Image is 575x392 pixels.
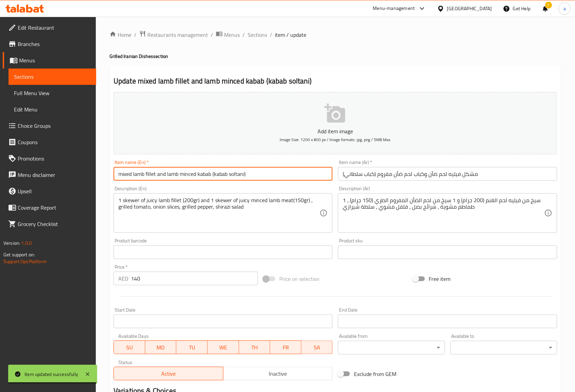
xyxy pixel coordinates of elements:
input: Enter name Ar [338,167,557,181]
span: SA [304,343,330,352]
button: Inactive [223,367,333,380]
span: Price on selection [279,275,320,283]
h4: Grilled Iranian Dishes section [109,53,561,60]
a: Support.OpsPlatform [3,257,47,266]
li: / [270,31,272,39]
p: Add item image [124,127,547,135]
span: Grocery Checklist [18,220,91,228]
button: Add item imageImage Size: 1200 x 800 px / Image formats: jpg, png / 5MB Max. [114,92,557,154]
span: Coupons [18,138,91,146]
div: ​ [451,341,557,355]
button: SA [301,341,333,354]
button: TU [176,341,208,354]
span: Get support on: [3,250,35,259]
span: a [563,5,566,12]
li: / [134,31,136,39]
button: SU [114,341,145,354]
span: SU [117,343,143,352]
div: Menu-management [373,4,415,13]
span: Sections [14,73,91,81]
span: Active [117,369,221,379]
span: WE [210,343,236,352]
input: Please enter product sku [338,245,557,259]
nav: breadcrumb [109,30,561,39]
a: Choice Groups [3,118,96,134]
a: Menus [216,30,240,39]
a: Grocery Checklist [3,216,96,232]
span: Edit Restaurant [18,24,91,32]
h2: Update mixed lamb fillet and lamb minced kabab (kabab soltani) [114,76,557,86]
button: FR [270,341,301,354]
a: Edit Restaurant [3,19,96,36]
textarea: 1 سيخ من فيليه لحم الغنم (200 جرام) و 1 سيخ من لحم الضأن المفروم الطري (150 جرام) ، طماطم مشوية ،... [343,197,544,229]
span: Restaurants management [147,31,208,39]
span: Free item [429,275,451,283]
a: Branches [3,36,96,52]
button: WE [208,341,239,354]
span: TU [179,343,205,352]
input: Please enter product barcode [114,245,333,259]
a: Full Menu View [9,85,96,101]
textarea: 1 skewer of juicy lamb fillet (200gr) and 1 skewer of juicy minced lamb meat(150gr) , grilled tom... [118,197,320,229]
button: TH [239,341,270,354]
span: 1.0.0 [21,239,32,247]
li: / [211,31,213,39]
span: Version: [3,239,20,247]
li: / [242,31,245,39]
a: Restaurants management [139,30,208,39]
span: item / update [275,31,306,39]
a: Edit Menu [9,101,96,118]
a: Menu disclaimer [3,167,96,183]
span: Choice Groups [18,122,91,130]
a: Menus [3,52,96,69]
a: Sections [248,31,267,39]
span: Menus [224,31,240,39]
span: Coverage Report [18,203,91,212]
span: Branches [18,40,91,48]
input: Enter name En [114,167,333,181]
span: TH [242,343,268,352]
a: Sections [9,69,96,85]
button: MO [145,341,177,354]
a: Promotions [3,150,96,167]
div: Item updated successfully [25,371,78,378]
button: Active [114,367,223,380]
span: Edit Menu [14,105,91,114]
span: Inactive [226,369,330,379]
p: AED [118,274,128,283]
span: Upsell [18,187,91,195]
input: Please enter price [131,272,258,285]
a: Home [109,31,131,39]
span: MO [148,343,174,352]
a: Coupons [3,134,96,150]
span: Menu disclaimer [18,171,91,179]
div: [GEOGRAPHIC_DATA] [447,5,492,12]
span: Exclude from GEM [354,370,396,378]
div: ​ [338,341,445,355]
span: Menus [19,56,91,64]
a: Upsell [3,183,96,199]
span: Full Menu View [14,89,91,97]
span: Image Size: 1200 x 800 px / Image formats: jpg, png / 5MB Max. [280,136,391,144]
a: Coverage Report [3,199,96,216]
span: Promotions [18,154,91,163]
span: FR [273,343,299,352]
